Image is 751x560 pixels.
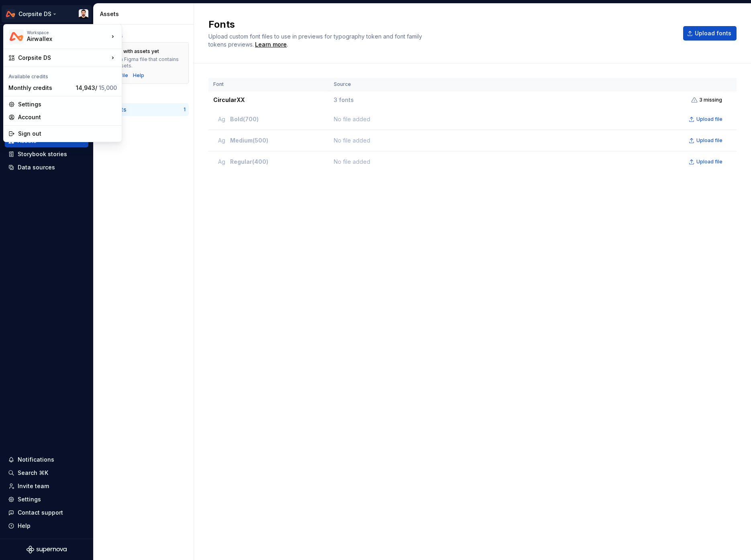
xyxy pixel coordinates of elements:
[99,84,117,91] span: 15,000
[27,30,109,35] div: Workspace
[18,54,109,62] div: Corpsite DS
[27,35,95,43] div: Airwallex
[8,84,73,92] div: Monthly credits
[18,113,117,121] div: Account
[18,130,117,138] div: Sign out
[76,84,117,91] span: 14,943 /
[9,29,24,44] img: 0733df7c-e17f-4421-95a9-ced236ef1ff0.png
[5,69,120,81] div: Available credits
[18,100,117,108] div: Settings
